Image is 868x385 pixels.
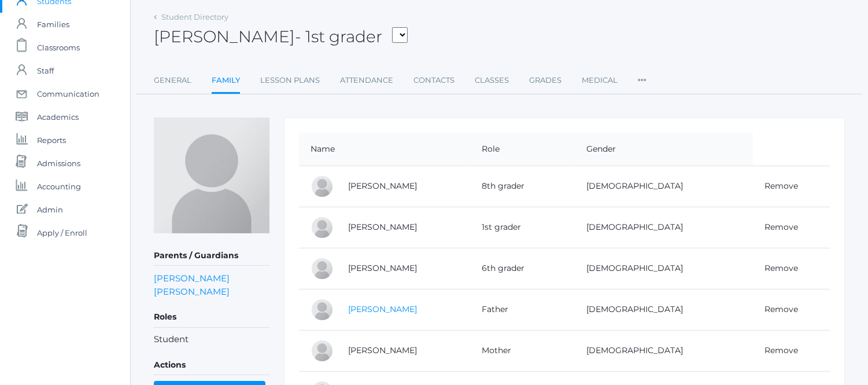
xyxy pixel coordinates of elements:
[311,216,334,239] div: Heidi Switzer
[311,298,334,321] div: Tobias Switzer
[348,304,417,314] a: [PERSON_NAME]
[161,12,228,21] a: Student Directory
[764,181,798,191] a: Remove
[348,345,417,355] a: [PERSON_NAME]
[260,69,320,92] a: Lesson Plans
[154,69,191,92] a: General
[37,152,80,175] span: Admissions
[154,118,269,233] img: Heidi Switzer
[37,82,99,105] span: Communication
[37,36,80,59] span: Classrooms
[37,59,54,82] span: Staff
[295,27,382,46] span: - 1st grader
[311,257,334,280] div: Sonja Switzer
[764,304,798,314] a: Remove
[575,289,753,330] td: [DEMOGRAPHIC_DATA]
[413,69,455,92] a: Contacts
[154,246,269,266] h5: Parents / Guardians
[154,272,230,285] a: [PERSON_NAME]
[575,207,753,248] td: [DEMOGRAPHIC_DATA]
[37,105,79,129] span: Academics
[575,166,753,207] td: [DEMOGRAPHIC_DATA]
[154,307,269,327] h5: Roles
[529,69,562,92] a: Grades
[470,207,575,248] td: 1st grader
[37,198,63,221] span: Admin
[575,133,753,166] th: Gender
[470,330,575,371] td: Mother
[37,13,69,36] span: Families
[311,339,334,362] div: Elise Switzer
[582,69,618,92] a: Medical
[154,333,269,346] li: Student
[154,28,408,46] h2: [PERSON_NAME]
[340,69,393,92] a: Attendance
[348,222,417,232] a: [PERSON_NAME]
[348,181,417,191] a: [PERSON_NAME]
[348,263,417,273] a: [PERSON_NAME]
[154,285,230,298] a: [PERSON_NAME]
[311,175,334,198] div: Ingrid Switzer
[299,133,470,166] th: Name
[764,345,798,355] a: Remove
[37,221,87,244] span: Apply / Enroll
[470,289,575,330] td: Father
[575,330,753,371] td: [DEMOGRAPHIC_DATA]
[470,248,575,289] td: 6th grader
[470,166,575,207] td: 8th grader
[212,69,240,94] a: Family
[154,355,269,375] h5: Actions
[475,69,509,92] a: Classes
[575,248,753,289] td: [DEMOGRAPHIC_DATA]
[764,222,798,232] a: Remove
[470,133,575,166] th: Role
[37,129,66,152] span: Reports
[37,175,81,198] span: Accounting
[764,263,798,273] a: Remove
